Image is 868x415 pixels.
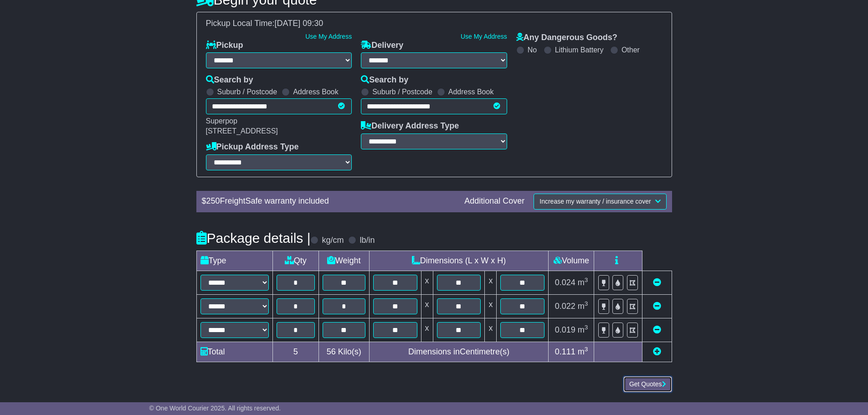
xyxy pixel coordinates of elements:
[361,41,403,51] label: Delivery
[555,46,604,54] label: Lithium Battery
[555,278,575,287] span: 0.024
[421,294,433,318] td: x
[578,278,588,287] span: m
[318,251,369,271] td: Weight
[585,324,588,331] sup: 3
[327,347,336,356] span: 56
[206,127,278,135] span: [STREET_ADDRESS]
[485,271,497,294] td: x
[653,325,661,334] a: Remove this item
[206,75,253,85] label: Search by
[585,346,588,353] sup: 3
[272,342,318,362] td: 5
[516,33,617,43] label: Any Dangerous Goods?
[360,236,375,246] label: lb/in
[196,231,311,246] h4: Package details |
[217,87,277,96] label: Suburb / Postcode
[275,19,324,28] span: [DATE] 09:30
[206,117,237,125] span: Superpop
[293,87,339,96] label: Address Book
[528,46,537,54] label: No
[305,33,352,40] a: Use My Address
[555,302,575,311] span: 0.022
[369,342,549,362] td: Dimensions in Centimetre(s)
[421,318,433,342] td: x
[322,236,344,246] label: kg/cm
[461,33,507,40] a: Use My Address
[361,75,408,85] label: Search by
[653,347,661,356] a: Add new item
[555,325,575,334] span: 0.019
[578,347,588,356] span: m
[585,300,588,307] sup: 3
[369,251,549,271] td: Dimensions (L x W x H)
[578,302,588,311] span: m
[318,342,369,362] td: Kilo(s)
[448,87,494,96] label: Address Book
[653,302,661,311] a: Remove this item
[196,251,272,271] td: Type
[197,196,460,206] div: $ FreightSafe warranty included
[201,19,667,29] div: Pickup Local Time:
[653,278,661,287] a: Remove this item
[585,277,588,283] sup: 3
[485,318,497,342] td: x
[149,405,281,412] span: © One World Courier 2025. All rights reserved.
[621,46,640,54] label: Other
[272,251,318,271] td: Qty
[549,251,594,271] td: Volume
[206,196,220,205] span: 250
[623,376,672,392] button: Get Quotes
[372,87,432,96] label: Suburb / Postcode
[421,271,433,294] td: x
[539,198,651,205] span: Increase my warranty / insurance cover
[534,194,666,210] button: Increase my warranty / insurance cover
[206,41,243,51] label: Pickup
[361,121,459,131] label: Delivery Address Type
[485,294,497,318] td: x
[578,325,588,334] span: m
[196,342,272,362] td: Total
[206,142,299,152] label: Pickup Address Type
[460,196,529,206] div: Additional Cover
[555,347,575,356] span: 0.111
